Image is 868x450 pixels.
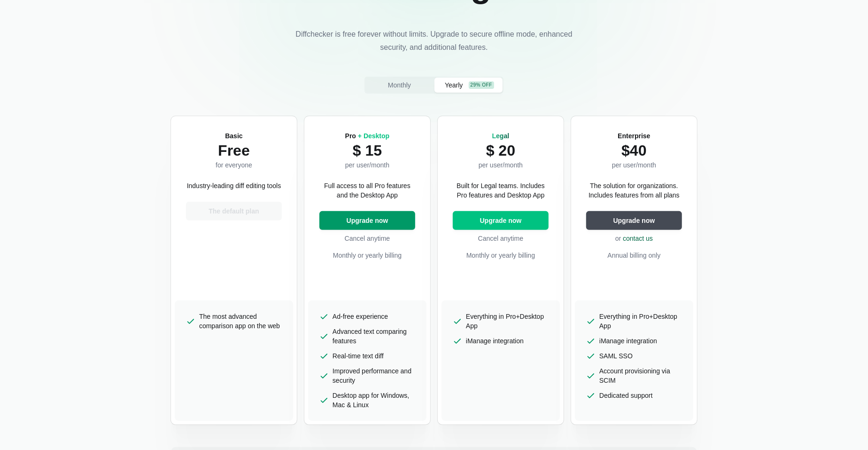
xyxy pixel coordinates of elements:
h2: Enterprise [612,131,656,141]
p: Full access to all Pro features and the Desktop App [319,181,415,200]
p: per user/month [479,160,523,170]
span: iManage integration [466,336,524,346]
span: Everything in Pro+Desktop App [599,312,682,331]
p: $40 [612,141,656,160]
p: Cancel anytime [453,234,549,243]
span: Upgrade now [345,216,390,225]
p: Built for Legal teams. Includes Pro features and Desktop App [453,181,549,200]
p: Monthly or yearly billing [319,251,415,260]
p: Monthly or yearly billing [453,251,549,260]
span: The most advanced comparison app on the web [199,312,282,331]
span: Advanced text comparing features [333,327,415,346]
button: Upgrade now [319,211,415,230]
h2: Basic [216,131,252,141]
span: Dedicated support [599,391,653,400]
p: Annual billing only [586,251,682,260]
p: $ 20 [479,141,523,160]
p: $ 15 [345,141,390,160]
p: Diffchecker is free forever without limits. Upgrade to secure offline mode, enhanced security, an... [293,28,575,54]
button: Monthly [365,78,434,93]
p: per user/month [345,160,390,170]
span: iManage integration [599,336,657,346]
span: SAML SSO [599,351,633,361]
button: Upgrade now [586,211,682,230]
span: Real-time text diff [333,351,384,361]
div: 29% off [469,81,494,89]
button: The default plan [186,202,282,221]
span: Desktop app for Windows, Mac & Linux [333,391,415,410]
span: Ad-free experience [333,312,388,321]
span: The default plan [207,206,261,216]
span: Legal [492,132,510,140]
a: contact us [623,235,653,242]
button: Upgrade now [453,211,549,230]
p: The solution for organizations. Includes features from all plans [586,181,682,200]
p: for everyone [216,160,252,170]
span: Monthly [386,80,413,90]
span: Improved performance and security [333,366,415,385]
p: Cancel anytime [319,234,415,243]
span: Upgrade now [612,216,657,225]
p: or [586,234,682,243]
span: Yearly [443,80,465,90]
p: per user/month [612,160,656,170]
p: Industry-leading diff editing tools [187,181,281,190]
span: Everything in Pro+Desktop App [466,312,549,331]
h2: Pro [345,131,390,141]
span: Upgrade now [478,216,524,225]
span: Account provisioning via SCIM [599,366,682,385]
span: + Desktop [358,132,389,140]
p: Free [216,141,252,160]
button: Yearly29% off [434,78,503,93]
